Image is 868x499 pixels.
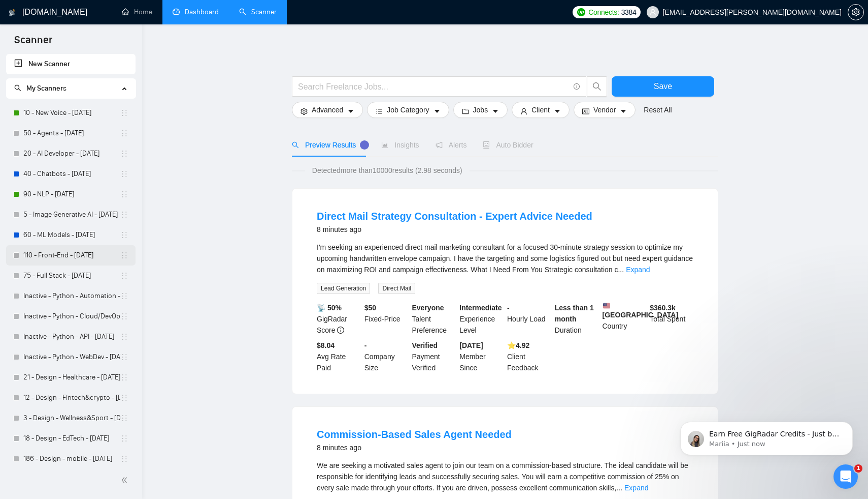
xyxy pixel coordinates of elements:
span: 1 [854,464,862,473]
span: holder [120,434,128,443]
b: - [364,341,367,349]
span: holder [120,292,128,300]
li: New Scanner [6,54,136,74]
button: idcardVendorcaret-down [574,102,636,118]
div: Payment Verified [410,340,458,373]
span: holder [120,272,128,280]
a: 75 - Full Stack - [DATE] [23,266,120,286]
button: userClientcaret-down [512,102,570,118]
span: Direct Mail [378,283,415,294]
img: logo [9,5,16,21]
b: ⭐️ 4.92 [507,341,529,349]
span: My Scanners [26,84,66,93]
span: Client [531,104,550,115]
span: holder [120,129,128,137]
span: Auto Bidder [483,141,533,149]
span: caret-down [554,107,561,115]
a: 3 - Design - Wellness&Sport - [DATE] [23,408,120,428]
div: Company Size [362,340,410,373]
span: Insights [381,141,419,149]
div: We are seeking a motivated sales agent to join our team on a commission-based structure. The idea... [317,460,693,493]
span: caret-down [433,107,441,115]
span: holder [120,231,128,239]
span: search [292,141,299,149]
a: Inactive - Python - Automation - [DATE] [23,286,120,306]
span: holder [120,170,128,178]
b: $8.04 [317,341,335,349]
span: caret-down [492,107,499,115]
span: Alerts [436,141,467,149]
li: 40 - Chatbots - 2025.01.18 [6,164,136,184]
span: holder [120,251,128,259]
span: caret-down [347,107,354,115]
a: Commission-Based Sales Agent Needed [317,429,512,440]
span: area-chart [381,141,388,149]
span: Connects: [588,7,619,18]
span: Job Category [387,104,429,115]
a: Inactive - Python - WebDev - [DATE] [23,347,120,367]
b: Less than 1 month [555,304,594,323]
span: holder [120,109,128,117]
a: 21 - Design - Healthcare - [DATE] [23,367,120,388]
span: bars [376,107,383,115]
a: 110 - Front-End - [DATE] [23,245,120,266]
li: 186 - Design - mobile - 12.02.2025 [6,449,136,469]
li: 50 - Agents - 2025.01.18 [6,123,136,143]
span: ... [618,266,624,274]
li: Inactive - Python - API - 2025.01.13 [6,327,136,347]
button: search [587,76,607,97]
span: holder [120,373,128,381]
a: Reset All [644,104,672,115]
a: setting [848,8,864,16]
div: Avg Rate Paid [315,340,362,373]
span: holder [120,150,128,158]
li: 5 - Image Generative AI - 2025.01.12 [6,204,136,225]
li: 21 - Design - Healthcare - 12.02.2025 [6,367,136,388]
span: Detected more than 10000 results (2.98 seconds) [305,165,470,176]
img: 🇺🇸 [603,302,610,309]
span: holder [120,353,128,361]
span: notification [436,141,443,149]
div: Talent Preference [410,302,458,336]
span: setting [301,107,308,115]
li: 18 - Design - EdTech - 12.02.2025 [6,428,136,449]
div: Member Since [457,340,505,373]
span: I'm seeking an experienced direct mail marketing consultant for a focused 30-minute strategy sess... [317,243,693,274]
li: 90 - NLP - 2024.12.18 [6,184,136,204]
span: robot [483,141,490,149]
span: search [14,84,21,92]
span: user [520,107,527,115]
div: Experience Level [457,302,505,336]
span: holder [120,414,128,422]
li: 20 - AI Developer - 2025.03.03 [6,143,136,164]
span: idcard [582,107,589,115]
span: holder [120,190,128,198]
div: Duration [553,302,600,336]
b: [DATE] [459,341,483,349]
b: Verified [412,341,438,349]
li: Inactive - Python - Automation - 2025.01.13 [6,286,136,306]
div: Fixed-Price [362,302,410,336]
b: - [507,304,510,312]
span: Advanced [312,104,343,115]
span: holder [120,312,128,320]
span: holder [120,455,128,463]
button: setting [848,4,864,20]
button: barsJob Categorycaret-down [367,102,449,118]
div: 8 minutes ago [317,223,592,236]
div: Client Feedback [505,340,553,373]
a: 90 - NLP - [DATE] [23,184,120,204]
div: Hourly Load [505,302,553,336]
span: user [649,9,656,16]
a: 20 - AI Developer - [DATE] [23,143,120,164]
div: I'm seeking an experienced direct mail marketing consultant for a focused 30-minute strategy sess... [317,242,693,275]
span: Scanner [6,33,60,54]
span: 3384 [621,7,637,18]
iframe: Intercom notifications message [665,400,868,472]
button: settingAdvancedcaret-down [292,102,363,118]
span: Vendor [593,104,616,115]
b: Intermediate [459,304,502,312]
